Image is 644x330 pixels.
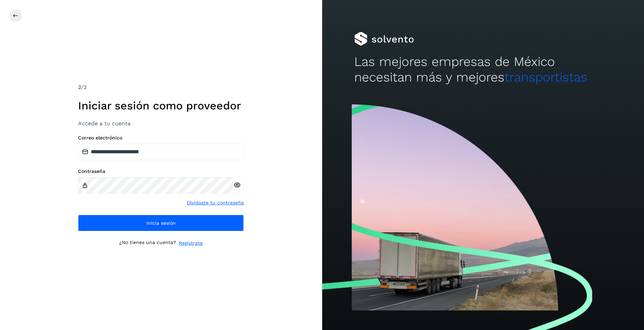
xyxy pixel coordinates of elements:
h1: Iniciar sesión como proveedor [78,99,244,112]
p: ¿No tienes una cuenta? [119,240,176,247]
span: 2 [78,84,81,90]
div: /2 [78,83,244,91]
button: Inicia sesión [78,215,244,231]
span: transportistas [504,70,587,85]
a: Olvidaste tu contraseña [187,199,244,206]
label: Contraseña [78,168,244,174]
span: Inicia sesión [146,221,176,225]
h3: Accede a tu cuenta [78,120,244,127]
h2: Las mejores empresas de México necesitan más y mejores [354,54,612,85]
label: Correo electrónico [78,135,244,141]
a: Regístrate [179,240,203,247]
